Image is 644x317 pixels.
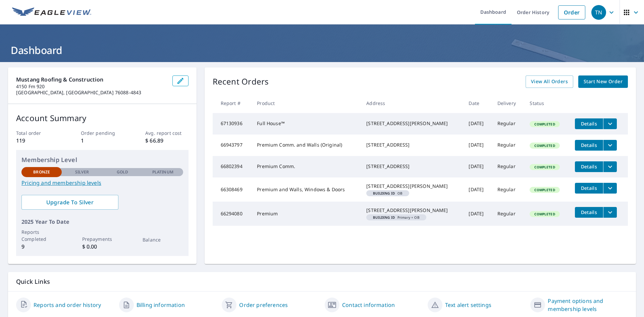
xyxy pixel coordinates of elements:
[213,177,252,202] td: 66308469
[463,113,492,135] td: [DATE]
[492,93,525,113] th: Delivery
[492,113,525,135] td: Regular
[591,5,606,20] div: TN
[8,43,636,57] h1: Dashboard
[239,301,288,309] a: Order preferences
[152,169,173,175] p: Platinum
[463,177,492,202] td: [DATE]
[492,177,525,202] td: Regular
[603,207,617,218] button: filesDropdownBtn-66294080
[492,202,525,226] td: Regular
[579,163,599,170] span: Details
[369,192,407,195] span: OB
[82,235,122,243] p: Prepayments
[145,129,188,137] p: Avg. report cost
[492,156,525,177] td: Regular
[530,212,559,216] span: Completed
[145,137,188,145] p: $ 66.89
[575,118,603,129] button: detailsBtn-67130936
[463,156,492,177] td: [DATE]
[16,112,189,124] p: Account Summary
[213,202,252,226] td: 66294080
[34,301,101,309] a: Reports and order history
[27,199,113,206] span: Upgrade To Silver
[579,209,599,215] span: Details
[213,93,252,113] th: Report #
[603,140,617,151] button: filesDropdownBtn-66943797
[366,183,458,190] div: [STREET_ADDRESS][PERSON_NAME]
[252,135,361,156] td: Premium Comm. and Walls (Original)
[342,301,395,309] a: Contact information
[143,236,183,243] p: Balance
[578,75,628,88] a: Start New Order
[373,216,395,219] em: Building ID
[21,218,183,226] p: 2025 Year To Date
[530,188,559,192] span: Completed
[82,243,122,251] p: $ 0.00
[575,207,603,218] button: detailsBtn-66294080
[579,120,599,127] span: Details
[16,90,167,96] p: [GEOGRAPHIC_DATA], [GEOGRAPHIC_DATA] 76088-4843
[530,122,559,126] span: Completed
[213,156,252,177] td: 66802394
[492,135,525,156] td: Regular
[579,142,599,148] span: Details
[603,118,617,129] button: filesDropdownBtn-67130936
[81,129,124,137] p: Order pending
[16,129,59,137] p: Total order
[548,297,628,313] a: Payment options and membership levels
[603,161,617,172] button: filesDropdownBtn-66802394
[558,5,585,19] a: Order
[531,77,568,86] span: View All Orders
[16,84,167,90] p: 4150 Fm 920
[16,137,59,145] p: 119
[366,142,458,148] div: [STREET_ADDRESS]
[366,120,458,127] div: [STREET_ADDRESS][PERSON_NAME]
[21,228,62,243] p: Reports Completed
[117,169,128,175] p: Gold
[463,202,492,226] td: [DATE]
[252,113,361,135] td: Full House™
[445,301,491,309] a: Text alert settings
[213,135,252,156] td: 66943797
[252,177,361,202] td: Premium and Walls, Windows & Doors
[137,301,185,309] a: Billing information
[252,93,361,113] th: Product
[12,7,91,17] img: EV Logo
[16,75,167,84] p: Mustang Roofing & Construction
[603,183,617,194] button: filesDropdownBtn-66308469
[75,169,89,175] p: Silver
[81,137,124,145] p: 1
[524,93,570,113] th: Status
[373,192,395,195] em: Building ID
[584,77,623,86] span: Start New Order
[33,169,50,175] p: Bronze
[16,277,628,286] p: Quick Links
[21,179,183,187] a: Pricing and membership levels
[213,113,252,135] td: 67130936
[361,93,463,113] th: Address
[575,140,603,151] button: detailsBtn-66943797
[463,93,492,113] th: Date
[369,216,423,219] span: Primary + OB
[579,185,599,191] span: Details
[530,165,559,169] span: Completed
[463,135,492,156] td: [DATE]
[530,143,559,148] span: Completed
[213,75,269,88] p: Recent Orders
[252,202,361,226] td: Premium
[575,183,603,194] button: detailsBtn-66308469
[21,195,118,210] a: Upgrade To Silver
[575,161,603,172] button: detailsBtn-66802394
[526,75,573,88] a: View All Orders
[21,243,62,251] p: 9
[366,163,458,170] div: [STREET_ADDRESS]
[366,207,458,214] div: [STREET_ADDRESS][PERSON_NAME]
[21,155,183,164] p: Membership Level
[252,156,361,177] td: Premium Comm.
